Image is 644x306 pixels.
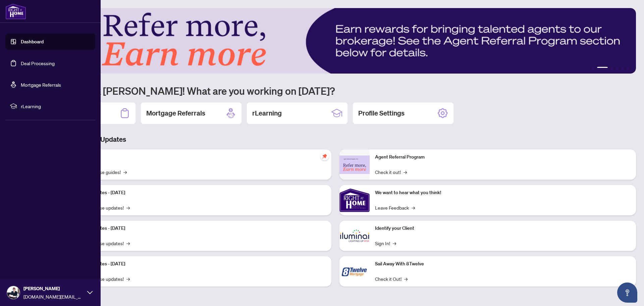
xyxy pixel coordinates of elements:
[146,108,205,118] h2: Mortgage Referrals
[126,239,130,247] span: →
[412,204,415,211] span: →
[339,156,370,174] img: Agent Referral Program
[126,275,130,282] span: →
[252,108,282,118] h2: rLearning
[70,189,326,196] p: Platform Updates - [DATE]
[35,135,636,144] h3: Brokerage & Industry Updates
[123,168,127,176] span: →
[339,185,370,215] img: We want to hear what you think!
[393,239,396,247] span: →
[610,67,613,70] button: 3
[7,286,20,299] img: Profile Icon
[617,282,637,303] button: Open asap
[5,3,26,19] img: logo
[375,239,396,247] a: Sign In!→
[621,67,624,70] button: 5
[627,67,629,70] button: 6
[375,168,407,176] a: Check it out!→
[597,67,608,70] button: 2
[375,154,631,161] p: Agent Referral Program
[35,84,636,97] h1: Welcome back [PERSON_NAME]! What are you working on [DATE]?
[321,152,329,160] span: pushpin
[21,82,61,88] a: Mortgage Referrals
[35,8,636,74] img: Slide 1
[21,39,44,45] a: Dashboard
[70,154,326,161] p: Self-Help
[375,189,631,196] p: We want to hear what you think!
[339,256,370,287] img: Sail Away With 8Twelve
[375,204,415,211] a: Leave Feedback→
[21,60,55,66] a: Deal Processing
[358,108,405,118] h2: Profile Settings
[375,225,631,232] p: Identify your Client
[404,275,408,282] span: →
[404,168,407,176] span: →
[375,260,631,268] p: Sail Away With 8Twelve
[70,225,326,232] p: Platform Updates - [DATE]
[592,67,594,70] button: 1
[70,260,326,268] p: Platform Updates - [DATE]
[23,293,84,300] span: [DOMAIN_NAME][EMAIL_ADDRESS][DOMAIN_NAME]
[339,221,370,251] img: Identify your Client
[23,285,84,292] span: [PERSON_NAME]
[21,102,91,110] span: rLearning
[126,204,130,211] span: →
[375,275,408,282] a: Check it Out!→
[616,67,619,70] button: 4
